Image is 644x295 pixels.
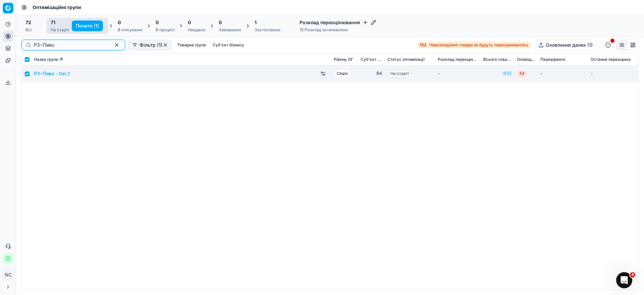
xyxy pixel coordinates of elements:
[51,27,69,33] div: На старті
[334,57,353,62] span: Рівень OГ
[438,57,478,62] span: Розклад переоцінювання
[118,19,121,26] span: 0
[72,20,103,31] button: Почати (1)
[34,57,58,62] span: Назва групи
[540,57,565,62] span: Перевіряючі
[429,42,529,48] span: Нерозподілені товари не будуть переоцінюватись
[630,272,635,278] span: 4
[188,27,205,33] div: Невдало
[118,27,142,33] div: В очікуванні
[3,270,13,280] span: NC
[156,19,159,26] span: 0
[58,56,65,63] button: Sorted by Назва групи ascending
[33,4,81,11] span: Оптимізаційні групи
[517,57,535,62] span: Оповіщення
[175,41,209,49] button: Товарна група
[33,4,81,11] nav: breadcrumb
[616,272,632,288] iframe: Intercom live chat
[588,66,638,82] td: -
[387,57,425,62] span: Статус оптимізації
[435,66,481,82] td: -
[517,71,527,77] span: 54
[483,57,512,62] span: Всього товарів
[219,19,222,26] span: 0
[420,42,427,48] strong: 132
[300,27,376,33] div: 15 Розклад встановлено
[128,40,172,50] button: Фільтр (1)
[361,70,382,77] div: 84
[25,19,31,26] span: 72
[219,27,241,33] div: Завершено
[210,41,247,49] button: Суб'єкт бізнесу
[387,70,412,78] span: На старті
[300,19,376,26] h4: Розклад переоцінювання
[3,269,13,280] button: NC
[34,70,70,77] a: P3~Пиво - tier_1
[538,66,588,82] td: -
[34,42,107,48] input: Пошук
[188,19,191,26] span: 0
[361,57,382,62] span: Суб'єкт бізнесу
[591,57,631,62] span: Остання переоцінка
[25,27,32,33] div: Всі
[255,27,280,33] div: Застосовано
[534,40,597,50] button: Оновлення даних (1)
[334,70,351,78] span: Chain
[156,27,174,33] div: В процесі
[483,70,512,77] a: 833
[417,42,531,48] a: 132Нерозподілені товари не будуть переоцінюватись
[255,19,257,26] span: 1
[51,19,55,26] span: 71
